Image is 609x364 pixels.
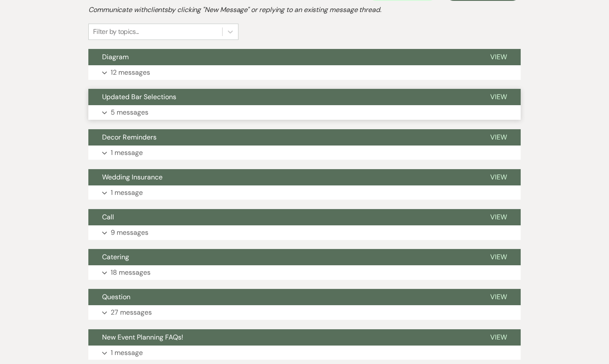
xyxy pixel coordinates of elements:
[476,169,521,185] button: View
[88,105,521,120] button: 5 messages
[111,67,150,78] p: 12 messages
[490,292,507,301] span: View
[102,292,130,301] span: Question
[102,252,129,261] span: Catering
[88,249,476,265] button: Catering
[490,133,507,142] span: View
[111,147,143,158] p: 1 message
[102,212,114,221] span: Call
[88,5,521,15] h2: Communicate with clients by clicking "New Message" or replying to an existing message thread.
[88,65,521,80] button: 12 messages
[490,173,507,182] span: View
[88,346,521,360] button: 1 message
[88,329,476,346] button: New Event Planning FAQs!
[111,227,148,238] p: 9 messages
[490,212,507,221] span: View
[476,329,521,346] button: View
[476,89,521,105] button: View
[93,27,139,37] div: Filter by topics...
[111,267,151,278] p: 18 messages
[111,347,143,358] p: 1 message
[88,49,476,65] button: Diagram
[88,289,476,305] button: Question
[102,133,157,142] span: Decor Reminders
[476,289,521,305] button: View
[102,92,176,101] span: Updated Bar Selections
[490,333,507,342] span: View
[476,49,521,65] button: View
[88,225,521,240] button: 9 messages
[111,187,143,198] p: 1 message
[490,252,507,261] span: View
[88,185,521,200] button: 1 message
[88,305,521,320] button: 27 messages
[102,52,129,61] span: Diagram
[102,173,163,182] span: Wedding Insurance
[88,129,476,146] button: Decor Reminders
[111,107,148,118] p: 5 messages
[102,333,183,342] span: New Event Planning FAQs!
[88,209,476,225] button: Call
[88,146,521,160] button: 1 message
[88,265,521,280] button: 18 messages
[88,89,476,105] button: Updated Bar Selections
[490,92,507,101] span: View
[490,52,507,61] span: View
[476,129,521,146] button: View
[88,169,476,185] button: Wedding Insurance
[111,307,152,318] p: 27 messages
[476,209,521,225] button: View
[476,249,521,265] button: View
